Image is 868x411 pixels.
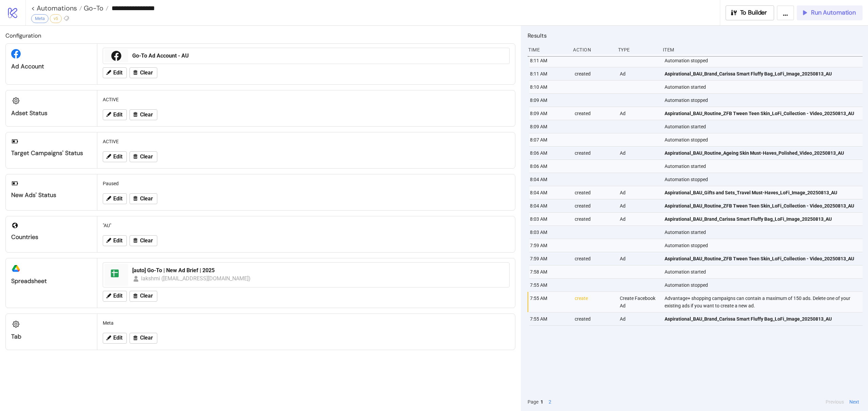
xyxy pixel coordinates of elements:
[11,149,92,157] div: Target Campaigns' Status
[113,154,122,160] span: Edit
[529,252,569,265] div: 7:59 AM
[529,239,569,252] div: 7:59 AM
[113,293,122,299] span: Edit
[665,199,860,212] a: Aspirational_BAU_Routine_ZFB Tween Teen Skin_LoFi_Collection - Video_20250813_AU
[529,160,569,173] div: 8:06 AM
[665,70,832,78] span: Aspirational_BAU_Brand_Carissa Smart Fluffy Bag_LoFi_Image_20250813_AU
[619,252,659,265] div: Ad
[617,43,657,56] div: Type
[529,265,569,278] div: 7:58 AM
[619,312,659,325] div: Ad
[82,4,103,13] span: Go-To
[103,291,127,302] button: Edit
[529,81,569,93] div: 8:10 AM
[113,112,122,118] span: Edit
[574,312,614,325] div: created
[529,279,569,291] div: 7:55 AM
[528,31,863,40] h2: Results
[665,189,837,196] span: Aspirational_BAU_Gifts and Sets_Travel Must-Haves_LoFi_Image_20250813_AU
[664,81,864,93] div: Automation started
[811,9,856,17] span: Run Automation
[619,147,659,159] div: Ad
[50,14,62,23] div: v5
[103,67,127,78] button: Edit
[529,213,569,225] div: 8:03 AM
[31,5,82,12] a: < Automations
[574,213,614,225] div: created
[113,335,122,341] span: Edit
[574,67,614,80] div: created
[664,120,864,133] div: Automation started
[619,186,659,199] div: Ad
[665,202,854,210] span: Aspirational_BAU_Routine_ZFB Tween Teen Skin_LoFi_Collection - Video_20250813_AU
[130,291,157,302] button: Clear
[662,43,863,56] div: Item
[529,54,569,67] div: 8:11 AM
[140,154,153,160] span: Clear
[665,255,854,262] span: Aspirational_BAU_Routine_ZFB Tween Teen Skin_LoFi_Collection - Video_20250813_AU
[665,107,860,120] a: Aspirational_BAU_Routine_ZFB Tween Teen Skin_LoFi_Collection - Video_20250813_AU
[529,120,569,133] div: 8:09 AM
[664,94,864,107] div: Automation stopped
[113,196,122,202] span: Edit
[100,135,512,148] div: ACTIVE
[130,193,157,204] button: Clear
[11,277,92,285] div: Spreadsheet
[528,398,538,406] span: Page
[664,279,864,291] div: Automation stopped
[824,398,846,406] button: Previous
[529,292,569,312] div: 7:55 AM
[547,398,553,406] button: 2
[5,31,515,40] h2: Configuration
[529,186,569,199] div: 8:04 AM
[665,110,854,117] span: Aspirational_BAU_Routine_ZFB Tween Teen Skin_LoFi_Collection - Video_20250813_AU
[664,133,864,146] div: Automation stopped
[529,199,569,212] div: 8:04 AM
[664,239,864,252] div: Automation stopped
[619,213,659,225] div: Ad
[31,14,48,23] div: Meta
[619,67,659,80] div: Ad
[140,335,153,341] span: Clear
[11,191,92,199] div: New Ads' Status
[664,160,864,173] div: Automation started
[528,43,568,56] div: Time
[113,70,122,76] span: Edit
[665,67,860,80] a: Aspirational_BAU_Brand_Carissa Smart Fluffy Bag_LoFi_Image_20250813_AU
[100,93,512,106] div: ACTIVE
[11,109,92,117] div: Adset Status
[574,252,614,265] div: created
[664,292,864,312] div: Advantage+ shopping campaigns can contain a maximum of 150 ads. Delete one of your existing ads i...
[140,196,153,202] span: Clear
[103,151,127,162] button: Edit
[574,107,614,120] div: created
[130,67,157,78] button: Clear
[797,5,863,20] button: Run Automation
[619,107,659,120] div: Ad
[103,109,127,120] button: Edit
[11,233,92,241] div: Countries
[100,177,512,190] div: Paused
[574,186,614,199] div: created
[572,43,612,56] div: Action
[726,5,774,20] button: To Builder
[665,315,832,323] span: Aspirational_BAU_Brand_Carissa Smart Fluffy Bag_LoFi_Image_20250813_AU
[529,226,569,239] div: 8:03 AM
[665,213,860,225] a: Aspirational_BAU_Brand_Carissa Smart Fluffy Bag_LoFi_Image_20250813_AU
[113,238,122,244] span: Edit
[529,133,569,146] div: 8:07 AM
[103,235,127,246] button: Edit
[82,5,108,12] a: Go-To
[574,292,614,312] div: create
[130,333,157,344] button: Clear
[100,219,512,232] div: "AU"
[847,398,861,406] button: Next
[664,265,864,278] div: Automation started
[130,151,157,162] button: Clear
[665,312,860,325] a: Aspirational_BAU_Brand_Carissa Smart Fluffy Bag_LoFi_Image_20250813_AU
[529,94,569,107] div: 8:09 AM
[619,199,659,212] div: Ad
[140,70,153,76] span: Clear
[529,107,569,120] div: 8:09 AM
[132,52,505,60] div: Go-To Ad Account - AU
